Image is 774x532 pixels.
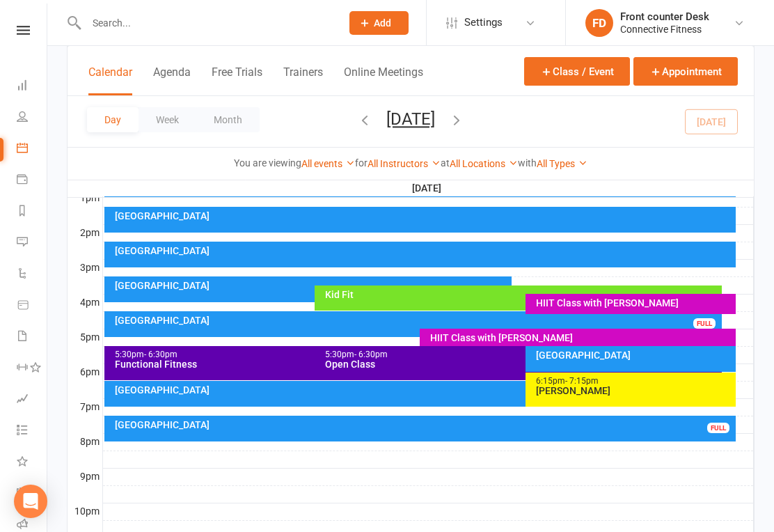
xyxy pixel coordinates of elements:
button: Online Meetings [344,65,423,95]
div: Front counter Desk [620,10,709,23]
button: Trainers [283,65,323,95]
span: Add [374,17,391,29]
th: 7pm [68,398,102,416]
th: 6pm [68,363,102,381]
button: Appointment [633,57,738,86]
strong: at [441,157,450,169]
a: Assessments [17,384,48,416]
strong: with [518,157,537,169]
button: Week [139,107,196,132]
div: [GEOGRAPHIC_DATA] [114,281,509,290]
span: - 7:15pm [565,376,599,386]
th: 9pm [68,468,102,485]
th: 5pm [68,329,102,346]
strong: You are viewing [234,157,301,169]
a: General attendance kiosk mode [17,478,48,510]
a: All Instructors [368,158,441,169]
button: [DATE] [386,109,435,129]
input: Search... [82,13,331,33]
div: FULL [707,423,729,433]
div: Functional Fitness [114,359,509,369]
button: Class / Event [524,57,630,86]
span: Settings [464,7,503,38]
span: - 6:30pm [144,350,177,359]
th: 4pm [68,294,102,311]
button: Free Trials [212,65,262,95]
button: Day [87,107,139,132]
div: Kid Fit [324,290,719,299]
th: 2pm [68,224,102,242]
th: [DATE] [102,180,754,197]
a: Dashboard [17,71,48,102]
th: 8pm [68,433,102,451]
th: 10pm [68,503,102,520]
div: 6:15pm [535,377,734,386]
div: [GEOGRAPHIC_DATA] [114,420,734,430]
div: FULL [693,318,716,329]
div: 5:30pm [324,350,719,359]
button: Calendar [88,65,132,95]
div: Connective Fitness [620,23,709,36]
div: HIIT Class with [PERSON_NAME] [535,298,734,308]
strong: for [355,157,368,169]
a: People [17,102,48,134]
a: All Locations [450,158,518,169]
a: Calendar [17,134,48,165]
div: [GEOGRAPHIC_DATA] [114,385,734,395]
div: Open Intercom Messenger [14,485,47,518]
a: All events [301,158,355,169]
a: Reports [17,196,48,228]
button: Add [349,11,409,35]
div: [GEOGRAPHIC_DATA] [114,211,734,221]
a: What's New [17,447,48,478]
a: All Types [537,158,587,169]
a: Payments [17,165,48,196]
div: [GEOGRAPHIC_DATA] [535,350,734,360]
div: [PERSON_NAME] [535,386,734,396]
div: FD [585,9,613,37]
a: Product Sales [17,290,48,322]
span: - 6:30pm [354,350,388,359]
div: 5:30pm [114,350,509,359]
th: 1pm [68,189,102,207]
button: Month [196,107,260,132]
div: [GEOGRAPHIC_DATA] [114,315,720,325]
div: Open Class [324,359,719,369]
th: 3pm [68,259,102,276]
div: HIIT Class with [PERSON_NAME] [429,333,733,343]
button: Agenda [153,65,191,95]
div: [GEOGRAPHIC_DATA] [114,246,734,256]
